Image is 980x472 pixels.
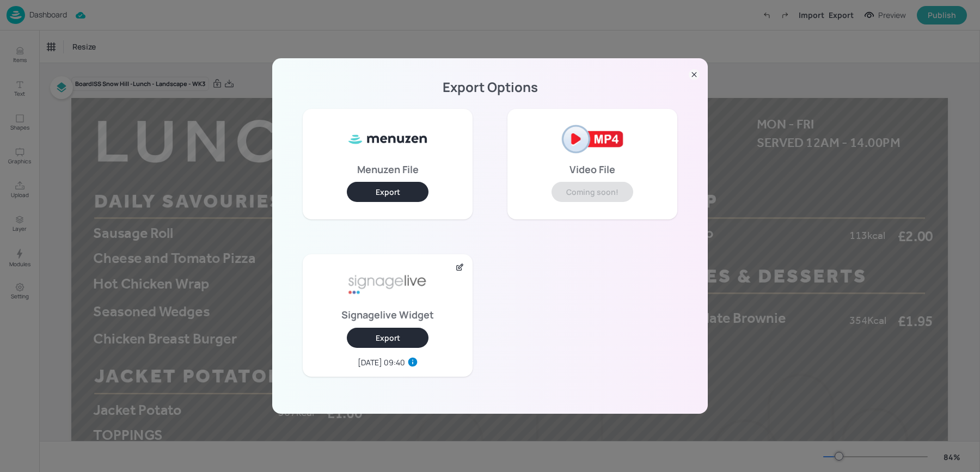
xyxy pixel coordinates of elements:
p: Export Options [285,83,695,91]
svg: Last export widget in this device [407,357,418,367]
p: Video File [569,165,615,173]
button: Export [347,328,428,348]
div: [DATE] 09:40 [358,357,405,368]
button: Export [347,182,428,202]
img: signage-live-aafa7296.png [347,263,428,307]
img: mp4-2af2121e.png [552,118,633,161]
p: Signagelive Widget [341,311,434,318]
p: Menuzen File [357,165,419,173]
img: ml8WC8f0XxQ8HKVnnVUe7f5Gv1vbApsJzyFa2MjOoB8SUy3kBkfteYo5TIAmtfcjWXsj8oHYkuYqrJRUn+qckOrNdzmSzIzkA... [347,118,428,161]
